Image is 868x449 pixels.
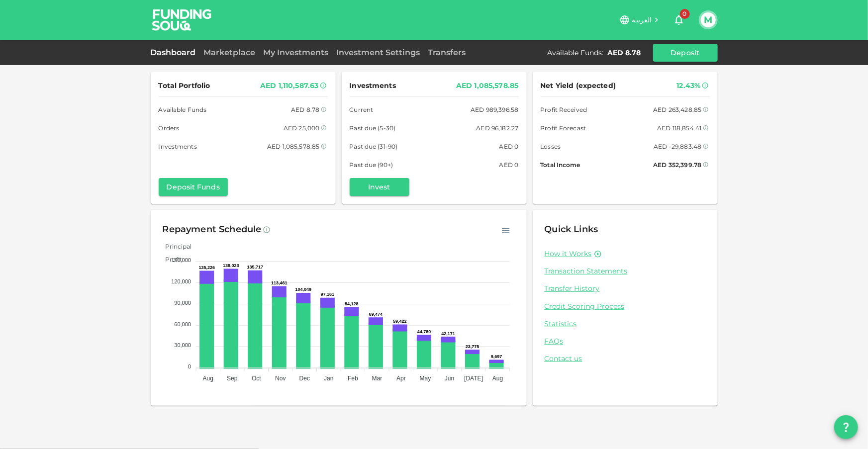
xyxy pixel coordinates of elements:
tspan: May [419,375,431,382]
tspan: Jun [444,375,454,382]
button: Deposit Funds [159,178,228,196]
tspan: Sep [227,375,238,382]
a: My Investments [260,48,333,57]
div: AED 1,085,578.85 [267,141,319,152]
span: Past due (5-30) [350,123,396,133]
tspan: 90,000 [174,300,191,306]
span: Past due (90+) [350,160,393,170]
div: AED 8.78 [291,104,319,115]
span: 0 [680,9,690,19]
tspan: Aug [492,375,503,382]
span: Investments [159,141,197,152]
a: FAQs [545,337,706,346]
a: Contact us [545,354,706,363]
div: Available Funds : [548,48,604,58]
tspan: 150,000 [171,258,191,264]
tspan: Dec [299,375,309,382]
a: Transaction Statements [545,267,706,276]
div: AED 1,085,578.85 [456,80,518,92]
div: 12.43% [677,80,701,92]
button: Invest [350,178,409,196]
div: AED 0 [499,160,519,170]
span: Quick Links [545,224,598,235]
div: AED 25,000 [284,123,320,133]
tspan: 0 [188,363,191,369]
tspan: Mar [372,375,382,382]
span: Profit Forecast [541,123,586,133]
div: AED 989,396.58 [471,104,518,115]
div: AED 0 [499,141,519,152]
tspan: Aug [202,375,213,382]
a: Transfers [424,48,470,57]
tspan: 60,000 [174,321,191,327]
button: question [834,415,858,439]
tspan: 30,000 [174,343,191,349]
tspan: Feb [348,375,358,382]
tspan: [DATE] [464,375,483,382]
span: Total Income [541,160,580,170]
a: Statistics [545,319,706,329]
tspan: Oct [252,375,261,382]
button: M [701,12,716,27]
div: AED 352,399.78 [653,160,701,170]
span: Current [350,104,374,115]
span: Profit [158,256,182,263]
div: Repayment Schedule [163,222,262,238]
button: 0 [669,10,689,30]
span: Net Yield (expected) [541,80,616,92]
a: Investment Settings [333,48,424,57]
a: Transfer History [545,284,706,293]
div: AED 263,428.85 [653,104,701,115]
a: How it Works [545,249,592,259]
span: Available Funds [159,104,207,115]
tspan: Nov [275,375,286,382]
div: AED -29,883.48 [654,141,701,152]
div: AED 8.78 [608,48,641,58]
tspan: 120,000 [171,278,191,284]
a: Marketplace [200,48,260,57]
div: AED 118,854.41 [657,123,701,133]
a: Dashboard [151,48,200,57]
tspan: Jan [324,375,333,382]
span: Losses [541,141,561,152]
button: Deposit [653,44,718,62]
tspan: Apr [396,375,406,382]
span: Investments [350,80,396,92]
a: Credit Scoring Process [545,302,706,311]
span: العربية [632,15,652,24]
span: Orders [159,123,180,133]
span: Principal [158,243,192,250]
span: Total Portfolio [159,80,210,92]
span: Profit Received [541,104,587,115]
div: AED 96,182.27 [477,123,519,133]
span: Past due (31-90) [350,141,398,152]
div: AED 1,110,587.63 [260,80,318,92]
